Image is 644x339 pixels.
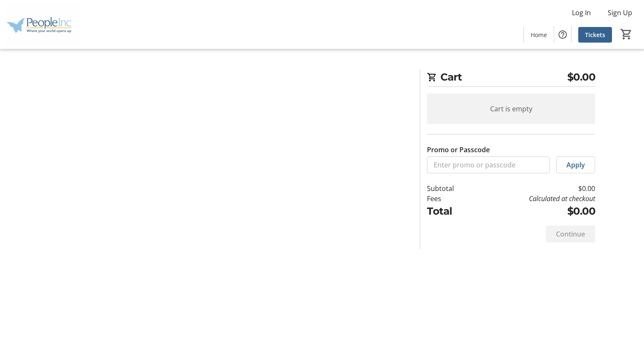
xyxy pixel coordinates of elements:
button: Sign Up [601,6,639,19]
td: $0.00 [476,204,595,219]
span: Apply [566,160,585,170]
div: Cart is empty [427,94,595,124]
td: Subtotal [427,183,476,194]
button: Help [554,26,571,43]
img: People Inc.'s Logo [5,3,80,46]
td: Total [427,204,476,219]
button: Log In [565,6,598,19]
a: Tickets [578,27,612,43]
span: Sign Up [608,8,632,18]
span: Home [531,30,547,39]
a: Home [524,27,554,43]
h2: Cart [427,70,595,87]
td: Fees [427,194,476,204]
button: Cart [619,27,634,42]
span: Tickets [585,30,605,39]
td: Calculated at checkout [476,194,595,204]
input: Enter promo or passcode [427,156,550,173]
span: $0.00 [567,70,596,85]
span: Log In [572,8,591,18]
button: Apply [556,156,595,173]
label: Promo or Passcode [427,145,490,155]
td: $0.00 [476,183,595,194]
